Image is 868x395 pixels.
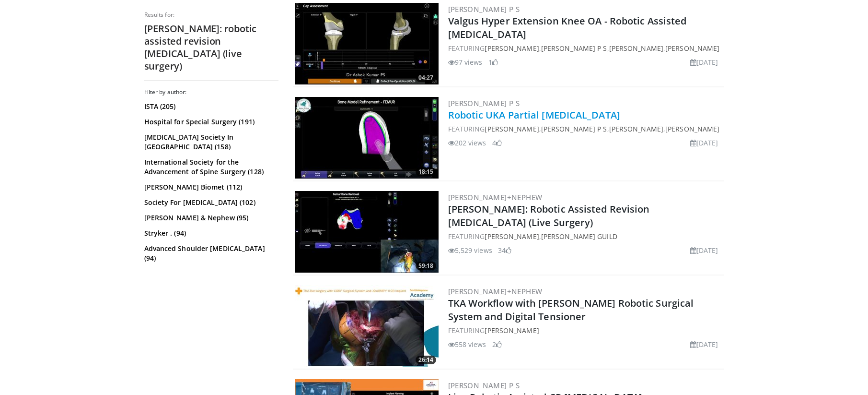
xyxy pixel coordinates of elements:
a: Hospital for Special Surgery (191) [144,117,276,127]
li: 1 [488,57,498,67]
a: Valgus Hyper Extension Knee OA - Robotic Assisted [MEDICAL_DATA] [448,14,687,41]
li: [DATE] [690,138,718,148]
li: [DATE] [690,339,718,349]
div: FEATURING , , , [448,43,722,53]
a: 59:18 [295,191,439,273]
li: 2 [492,339,502,349]
a: Society For [MEDICAL_DATA] (102) [144,198,276,207]
a: International Society for the Advancement of Spine Surgery (128) [144,157,276,177]
a: [PERSON_NAME] P S [448,381,520,390]
a: [PERSON_NAME]: Robotic Assisted Revision [MEDICAL_DATA] (Live Surgery) [448,203,650,229]
span: 04:27 [416,73,436,82]
li: 558 views [448,339,486,349]
div: FEATURING , [448,231,722,241]
a: [PERSON_NAME] P S [541,44,607,53]
span: 59:18 [416,262,436,270]
a: ISTA (205) [144,102,276,111]
a: [PERSON_NAME] P S [448,4,520,14]
a: Robotic UKA Partial [MEDICAL_DATA] [448,108,620,121]
li: 4 [492,138,502,148]
img: c8d5acbe-e863-40b6-8d33-9781f43432b7.300x170_q85_crop-smart_upscale.jpg [295,191,439,273]
img: 6985ffc1-4173-4b09-ad5f-6e1ed128e3de.300x170_q85_crop-smart_upscale.jpg [295,97,439,179]
a: [PERSON_NAME] Biomet (112) [144,182,276,192]
div: FEATURING , , , [448,124,722,134]
a: Advanced Shoulder [MEDICAL_DATA] (94) [144,244,276,263]
a: TKA Workflow with [PERSON_NAME] Robotic Surgical System and Digital Tensioner [448,297,694,323]
li: 5,529 views [448,245,492,255]
a: [PERSON_NAME] Guild [541,232,617,241]
a: [PERSON_NAME] [485,232,539,241]
a: [PERSON_NAME] [665,124,719,133]
a: 18:15 [295,97,439,179]
a: [PERSON_NAME] [609,124,663,133]
a: [PERSON_NAME] [609,44,663,53]
a: [PERSON_NAME] [665,44,719,53]
span: 26:14 [416,356,436,364]
a: [PERSON_NAME] [485,326,539,335]
a: [PERSON_NAME] [485,124,539,133]
a: [PERSON_NAME] & Nephew (95) [144,213,276,223]
a: [PERSON_NAME] P S [448,98,520,108]
a: [PERSON_NAME] P S [541,124,607,133]
a: Stryker . (94) [144,228,276,238]
li: [DATE] [690,57,718,67]
img: a66a0e72-84e9-4e46-8aab-74d70f528821.300x170_q85_crop-smart_upscale.jpg [295,285,439,367]
a: [PERSON_NAME] [485,44,539,53]
li: 34 [498,245,511,255]
div: FEATURING [448,325,722,335]
li: 97 views [448,57,483,67]
h2: [PERSON_NAME]: robotic assisted revision [MEDICAL_DATA] (live surgery) [144,23,278,72]
li: [DATE] [690,245,718,255]
span: 18:15 [416,168,436,176]
a: [PERSON_NAME]+Nephew [448,192,543,202]
a: [PERSON_NAME]+Nephew [448,287,543,296]
img: 2361a525-e71d-4d5b-a769-c1365c92593e.300x170_q85_crop-smart_upscale.jpg [295,3,439,84]
a: 04:27 [295,3,439,84]
li: 202 views [448,138,486,148]
a: 26:14 [295,285,439,367]
p: Results for: [144,11,278,19]
a: [MEDICAL_DATA] Society In [GEOGRAPHIC_DATA] (158) [144,132,276,152]
h3: Filter by author: [144,88,278,96]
